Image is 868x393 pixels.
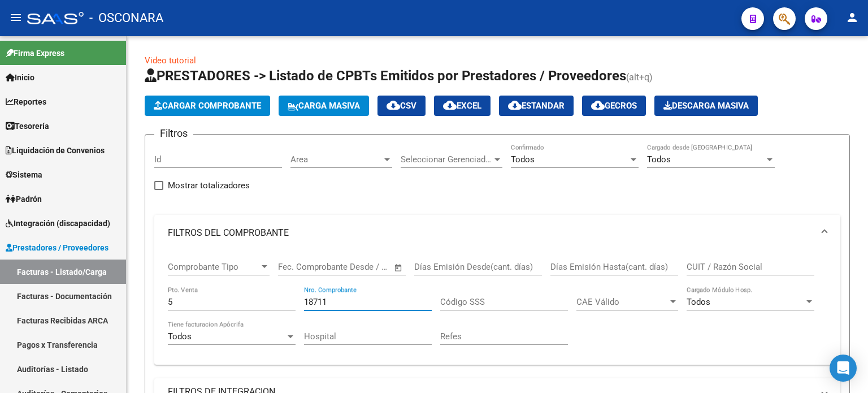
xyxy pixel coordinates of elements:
input: Fecha inicio [278,262,324,272]
mat-icon: cloud_download [443,98,457,112]
span: Comprobante Tipo [168,262,259,272]
span: (alt+q) [626,72,653,83]
span: Descarga Masiva [663,101,749,111]
span: Seleccionar Gerenciador [401,154,492,165]
a: Video tutorial [145,55,196,66]
button: Open calendar [392,261,405,274]
button: EXCEL [434,96,491,116]
span: Gecros [591,101,637,111]
mat-icon: cloud_download [591,98,605,112]
span: - OSCONARA [89,6,163,31]
div: FILTROS DEL COMPROBANTE [154,251,840,365]
span: Todos [687,297,710,307]
span: CSV [387,101,416,111]
span: Todos [168,331,192,342]
span: Todos [511,154,535,165]
span: Carga Masiva [288,101,360,111]
span: Reportes [6,96,46,108]
input: Fecha fin [334,262,389,272]
mat-icon: cloud_download [387,98,400,112]
span: Prestadores / Proveedores [6,241,108,254]
mat-icon: cloud_download [508,98,522,112]
mat-expansion-panel-header: FILTROS DEL COMPROBANTE [154,215,840,251]
span: Todos [647,154,671,165]
button: Descarga Masiva [654,96,758,116]
button: Gecros [582,96,646,116]
app-download-masive: Descarga masiva de comprobantes (adjuntos) [654,96,758,116]
h3: Filtros [154,126,193,141]
span: Area [290,154,382,165]
mat-icon: menu [9,11,23,24]
span: Liquidación de Convenios [6,144,105,157]
span: Tesorería [6,120,49,132]
span: Mostrar totalizadores [168,179,250,192]
span: EXCEL [443,101,481,111]
button: Estandar [499,96,574,116]
mat-panel-title: FILTROS DEL COMPROBANTE [168,227,813,239]
button: Cargar Comprobante [145,96,270,116]
span: Integración (discapacidad) [6,217,110,230]
span: PRESTADORES -> Listado de CPBTs Emitidos por Prestadores / Proveedores [145,68,626,84]
span: Padrón [6,193,42,205]
span: Estandar [508,101,565,111]
button: CSV [377,96,426,116]
span: CAE Válido [576,297,668,307]
span: Cargar Comprobante [154,101,261,111]
span: Inicio [6,71,34,84]
span: Sistema [6,169,42,181]
span: Firma Express [6,47,64,59]
div: Open Intercom Messenger [830,355,857,382]
button: Carga Masiva [279,96,369,116]
mat-icon: person [845,11,859,24]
